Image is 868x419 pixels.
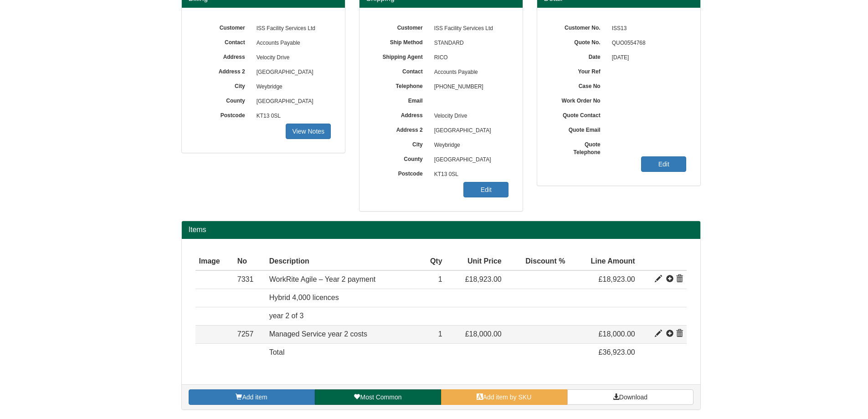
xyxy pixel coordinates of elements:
td: Total [266,343,420,361]
label: Contact [195,36,252,47]
th: No [234,253,266,271]
label: Postcode [373,167,430,178]
span: [GEOGRAPHIC_DATA] [252,65,331,80]
span: [DATE] [607,51,687,65]
label: Telephone [373,80,430,90]
label: Date [551,51,607,61]
span: Most Common [360,393,401,401]
span: [GEOGRAPHIC_DATA] [430,124,509,138]
h2: Items [189,226,693,234]
span: 1 [438,275,442,283]
span: £18,923.00 [599,275,635,283]
th: Description [266,253,420,271]
td: 7331 [234,270,266,289]
span: KT13 0SL [252,109,331,124]
label: Quote Telephone [551,138,607,156]
label: Shipping Agent [373,51,430,61]
label: Customer [373,21,430,32]
span: [GEOGRAPHIC_DATA] [252,94,331,109]
th: Discount % [505,253,569,271]
label: Customer No. [551,21,607,32]
label: Contact [373,65,430,76]
span: [PHONE_NUMBER] [430,80,509,94]
span: WorkRite Agile – Year 2 payment [269,275,376,283]
span: RICO [430,51,509,65]
span: Add item by SKU [483,393,532,401]
span: KT13 0SL [430,167,509,182]
label: Email [373,94,430,105]
label: Address 2 [373,124,430,134]
label: Address 2 [195,65,252,76]
label: Quote Email [551,124,607,134]
label: Quote Contact [551,109,607,119]
a: Edit [641,156,686,172]
td: 7257 [234,326,266,344]
span: ISS13 [607,21,687,36]
span: £18,923.00 [465,275,502,283]
label: Address [373,109,430,119]
th: Unit Price [446,253,505,271]
span: [GEOGRAPHIC_DATA] [430,153,509,167]
span: Accounts Payable [252,36,331,51]
span: Velocity Drive [252,51,331,65]
span: year 2 of 3 [269,312,304,320]
label: Quote No. [551,36,607,47]
span: ISS Facility Services Ltd [252,21,331,36]
span: Managed Service year 2 costs [269,330,367,338]
span: QUO0554768 [607,36,687,51]
span: Hybrid 4,000 licences [269,294,339,301]
th: Line Amount [569,253,638,271]
label: City [373,138,430,149]
label: Address [195,51,252,61]
span: Download [619,393,647,401]
th: Qty [420,253,446,271]
span: Accounts Payable [430,65,509,80]
span: ISS Facility Services Ltd [430,21,509,36]
span: £18,000.00 [599,330,635,338]
label: Case No [551,80,607,90]
span: Weybridge [430,138,509,153]
span: £18,000.00 [465,330,502,338]
label: Ship Method [373,36,430,47]
label: County [195,94,252,105]
th: Image [195,253,234,271]
span: Add item [242,393,267,401]
label: City [195,80,252,90]
label: Customer [195,21,252,32]
a: Download [567,389,693,405]
span: £36,923.00 [599,348,635,356]
span: Weybridge [252,80,331,94]
label: County [373,153,430,163]
label: Work Order No [551,94,607,105]
span: STANDARD [430,36,509,51]
label: Postcode [195,109,252,119]
span: Velocity Drive [430,109,509,124]
span: 1 [438,330,442,338]
a: View Notes [286,124,331,139]
label: Your Ref [551,65,607,76]
a: Edit [463,182,508,197]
